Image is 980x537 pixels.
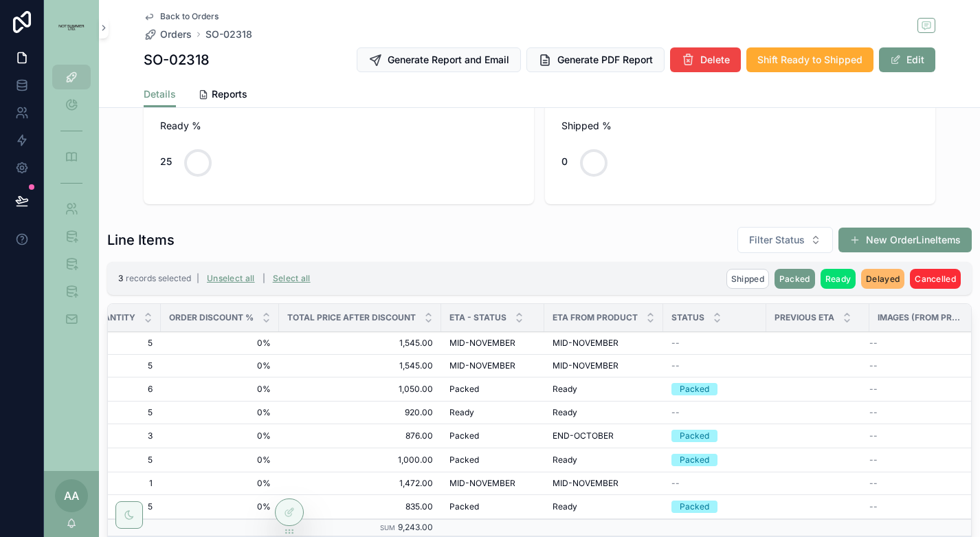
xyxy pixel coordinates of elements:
button: Ready [821,269,856,289]
span: -- [671,478,680,489]
a: -- [869,360,956,371]
span: Images (from Product) [878,312,964,323]
a: 920.00 [287,407,433,418]
a: Packed [449,454,536,465]
div: 25 [160,148,172,175]
a: 3 [66,430,153,441]
button: Generate Report and Email [357,47,521,72]
span: records selected [126,273,191,283]
span: -- [869,384,878,395]
a: 0% [169,407,271,418]
button: Shipped [726,269,769,289]
a: -- [671,407,758,418]
span: Shipped % [561,119,919,133]
span: MID-NOVEMBER [449,478,515,489]
button: Delayed [861,269,904,289]
span: -- [671,407,680,418]
span: Ready [553,407,577,418]
span: ETA from Product [553,312,638,323]
span: Details [144,87,176,101]
a: 1,472.00 [287,478,433,489]
a: MID-NOVEMBER [553,338,655,349]
span: 1,545.00 [287,360,433,371]
a: Ready [553,501,655,512]
span: Ready [825,274,851,284]
button: New OrderLineItems [838,228,972,252]
button: Select all [268,267,315,289]
span: Order Discount % [169,312,254,323]
span: Packed [449,454,479,465]
span: -- [869,338,878,349]
span: Generate PDF Report [557,53,653,67]
span: Quantity [91,312,135,323]
a: Packed [449,430,536,441]
a: Reports [198,82,247,109]
span: -- [869,430,878,441]
a: Details [144,82,176,108]
a: 0% [169,384,271,395]
button: Cancelled [910,269,961,289]
button: Select Button [737,227,833,253]
span: 3 [118,273,123,283]
a: 5 [66,501,153,512]
span: Reports [212,87,247,101]
a: 835.00 [287,501,433,512]
span: Status [671,312,704,323]
span: 1 [66,478,153,489]
a: -- [869,430,956,441]
a: 5 [66,360,153,371]
a: Ready [553,384,655,395]
span: Filter Status [749,233,805,247]
span: AA [64,487,79,504]
a: MID-NOVEMBER [449,478,536,489]
a: 5 [66,454,153,465]
small: Sum [380,524,395,531]
a: 5 [66,338,153,349]
span: MID-NOVEMBER [449,338,515,349]
span: Total Price After Discount [287,312,416,323]
a: MID-NOVEMBER [553,360,655,371]
span: Delete [700,53,730,67]
a: -- [671,478,758,489]
a: MID-NOVEMBER [449,360,536,371]
a: -- [671,338,758,349]
a: -- [869,384,956,395]
a: 5 [66,407,153,418]
span: | [197,273,199,283]
a: 1,050.00 [287,384,433,395]
h1: Line Items [107,230,175,250]
a: -- [869,407,956,418]
span: MID-NOVEMBER [553,338,619,349]
a: Packed [671,501,758,513]
span: Ready [553,384,577,395]
span: Orders [160,28,192,41]
span: 0% [169,430,271,441]
button: Packed [775,269,815,289]
span: 1,000.00 [287,454,433,465]
span: -- [869,454,878,465]
span: 0% [169,454,271,465]
a: END-OCTOBER [553,430,655,441]
div: 0 [561,148,568,175]
a: 0% [169,501,271,512]
a: Ready [553,454,655,465]
a: 0% [169,478,271,489]
a: MID-NOVEMBER [553,478,655,489]
span: Delayed [866,274,900,284]
span: | [263,273,265,283]
a: 1,545.00 [287,338,433,349]
span: 876.00 [287,430,433,441]
img: App logo [52,25,91,31]
a: SO-02318 [205,28,252,41]
span: Packed [449,430,479,441]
